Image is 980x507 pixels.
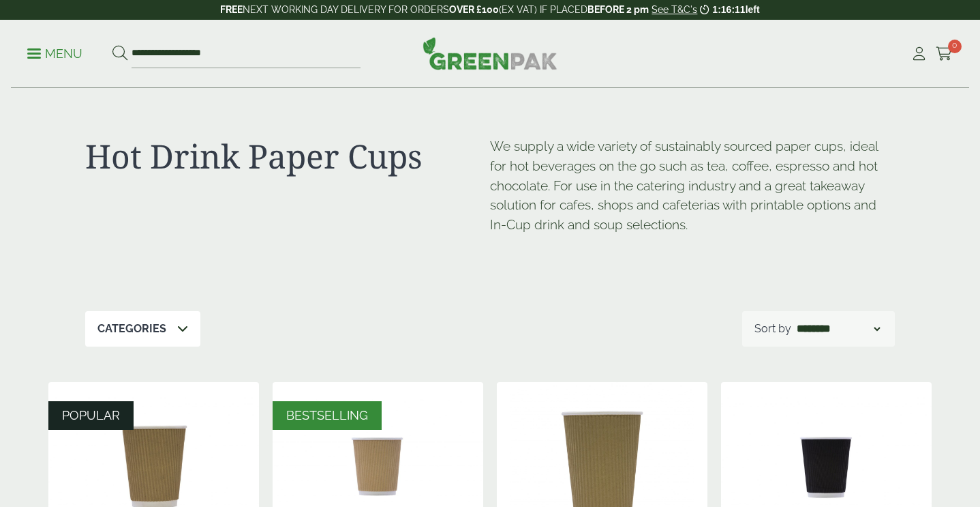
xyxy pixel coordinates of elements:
[746,4,760,15] span: left
[490,136,895,235] p: We supply a wide variety of sustainably sourced paper cups, ideal for hot beverages on the go suc...
[449,4,499,15] strong: OVER £100
[62,408,120,422] span: POPULAR
[423,37,557,70] img: GreenPak Supplies
[587,4,649,15] strong: BEFORE 2 pm
[220,4,243,15] strong: FREE
[936,47,953,61] i: Cart
[652,4,697,15] a: See T&C's
[27,46,82,59] a: Menu
[794,321,883,337] select: Shop order
[936,44,953,64] a: 0
[910,47,928,61] i: My Account
[27,46,82,62] p: Menu
[948,40,962,53] span: 0
[286,408,368,422] span: BESTSELLING
[712,4,745,15] span: 1:16:11
[754,321,791,337] p: Sort by
[85,136,490,176] h1: Hot Drink Paper Cups
[97,321,166,337] p: Categories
